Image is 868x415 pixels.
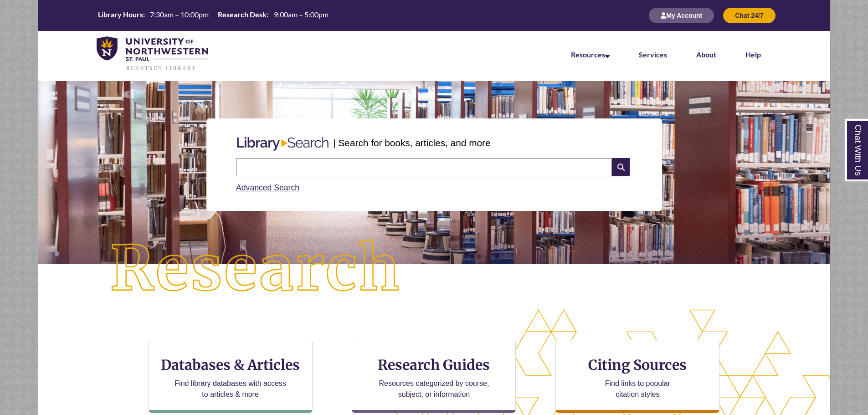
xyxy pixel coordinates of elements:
a: My Account [649,11,714,19]
h3: Databases & Articles [156,356,305,374]
img: Libary Search [232,133,333,154]
p: Find library databases with access to articles & more [171,378,290,400]
a: About [696,50,716,59]
img: Research [77,207,434,331]
button: My Account [649,8,714,23]
i: Search [612,158,629,176]
a: Chat 24/7 [723,11,775,19]
a: Databases & Articles Find library databases with access to articles & more [149,340,313,413]
a: Research Guides Resources categorized by course, subject, or information [352,340,516,413]
img: UNWSP Library Logo [97,36,208,72]
span: 7:30am – 10:00pm [150,10,209,19]
p: | Search for books, articles, and more [333,136,490,150]
a: Services [639,50,667,59]
p: Find links to popular citation styles [593,378,682,400]
th: Research Desk: [214,10,270,20]
a: Citing Sources Find links to popular citation styles [555,340,719,413]
a: Hours Today [94,10,332,22]
h3: Citing Sources [582,356,693,374]
table: Hours Today [94,10,332,21]
span: 9:00am – 5:00pm [274,10,329,19]
a: Help [745,50,761,59]
a: Advanced Search [236,183,299,192]
p: Resources categorized by course, subject, or information [375,378,493,400]
button: Chat 24/7 [723,8,775,23]
h3: Research Guides [360,356,508,374]
th: Library Hours: [94,10,146,20]
a: Resources [571,50,610,59]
